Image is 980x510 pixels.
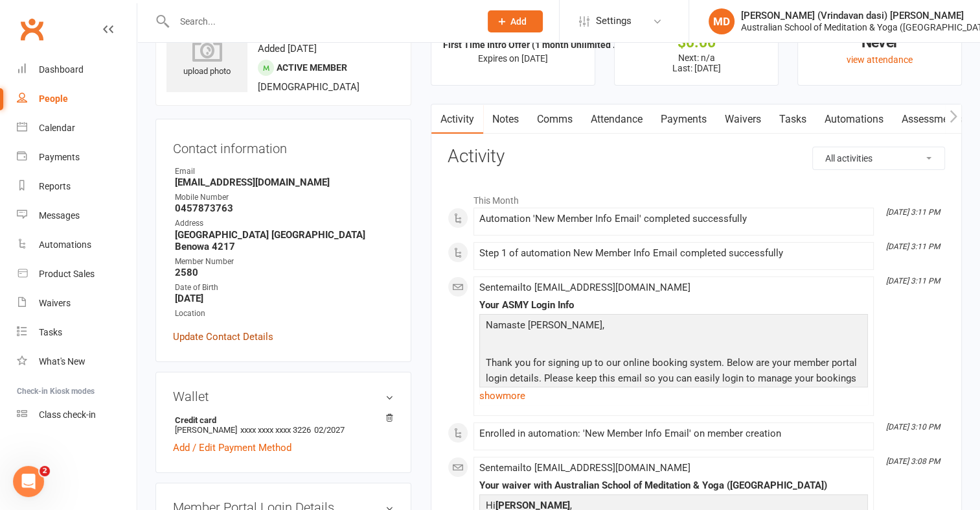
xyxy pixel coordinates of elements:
div: Address [175,217,394,230]
div: Reports [39,181,71,191]
span: 2 [40,466,50,476]
a: Tasks [770,104,815,134]
li: [PERSON_NAME] [173,413,394,437]
a: Dashboard [17,55,137,84]
a: Add / Edit Payment Method [173,440,291,455]
li: This Month [448,187,945,208]
div: Payments [39,152,80,162]
a: view attendance [847,55,913,65]
div: Member Number [175,256,394,268]
strong: First Time Intro Offer (1 month Unlimited ... [443,40,621,50]
strong: [DATE] [175,293,394,304]
div: Mobile Number [175,191,394,204]
button: Add [488,10,543,32]
div: Waivers [39,298,71,308]
h3: Activity [448,147,945,167]
div: Never [810,36,950,49]
strong: 0457873763 [175,202,394,214]
h3: Contact information [173,136,394,156]
strong: 2580 [175,267,394,278]
div: Email [175,165,394,178]
p: Thank you for signing up to our online booking system. Below are your member portal login details... [483,355,865,405]
a: Notes [483,104,528,134]
span: Sent email to [EMAIL_ADDRESS][DOMAIN_NAME] [479,282,690,293]
div: Location [175,308,394,320]
a: Tasks [17,318,137,347]
span: 02/2027 [314,425,345,435]
div: Product Sales [39,269,95,279]
a: show more [479,387,868,405]
span: Expires on [DATE] [478,53,548,64]
span: xxxx xxxx xxxx 3226 [240,425,311,435]
a: Automations [17,230,137,260]
div: Messages [39,210,80,221]
a: Messages [17,201,137,230]
a: Waivers [17,289,137,318]
div: MD [709,8,735,34]
a: Class kiosk mode [17,400,137,430]
a: Automations [815,104,893,134]
div: Class check-in [39,409,96,420]
a: Assessments [893,104,972,134]
div: upload photo [166,36,247,79]
strong: [GEOGRAPHIC_DATA] [GEOGRAPHIC_DATA] Benowa 4217 [175,229,394,252]
i: [DATE] 3:11 PM [886,276,940,285]
div: Calendar [39,123,75,133]
a: Activity [431,104,483,134]
a: People [17,84,137,114]
span: Sent email to [EMAIL_ADDRESS][DOMAIN_NAME] [479,462,690,474]
div: What's New [39,356,85,367]
time: Added [DATE] [258,43,317,55]
p: Next: n/a Last: [DATE] [626,53,766,73]
a: Attendance [582,104,652,134]
span: Settings [596,6,632,36]
a: Update Contact Details [173,329,273,345]
i: [DATE] 3:10 PM [886,422,940,431]
i: [DATE] 3:08 PM [886,457,940,466]
i: [DATE] 3:11 PM [886,242,940,251]
a: Reports [17,172,137,201]
div: Automations [39,239,91,250]
div: People [39,93,68,104]
i: [DATE] 3:11 PM [886,208,940,217]
a: What's New [17,347,137,376]
div: Your waiver with Australian School of Meditation & Yoga ([GEOGRAPHIC_DATA]) [479,480,868,491]
strong: Credit card [175,415,387,425]
span: Add [510,16,527,27]
div: Date of Birth [175,282,394,294]
a: Payments [652,104,716,134]
div: Dashboard [39,64,84,75]
div: Enrolled in automation: 'New Member Info Email' on member creation [479,428,868,439]
div: Automation 'New Member Info Email' completed successfully [479,213,868,225]
a: Waivers [716,104,770,134]
a: Clubworx [16,13,48,45]
p: Namaste [PERSON_NAME], [483,317,865,336]
span: Active member [277,62,347,73]
a: Comms [528,104,582,134]
a: Payments [17,143,137,172]
div: Step 1 of automation New Member Info Email completed successfully [479,248,868,259]
span: [DEMOGRAPHIC_DATA] [258,81,359,93]
strong: [EMAIL_ADDRESS][DOMAIN_NAME] [175,176,394,188]
div: Your ASMY Login Info [479,300,868,311]
a: Calendar [17,114,137,143]
div: $0.00 [626,36,766,49]
input: Search... [170,12,471,30]
iframe: Intercom live chat [13,466,44,497]
h3: Wallet [173,389,394,404]
a: Product Sales [17,260,137,289]
div: Tasks [39,327,62,337]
